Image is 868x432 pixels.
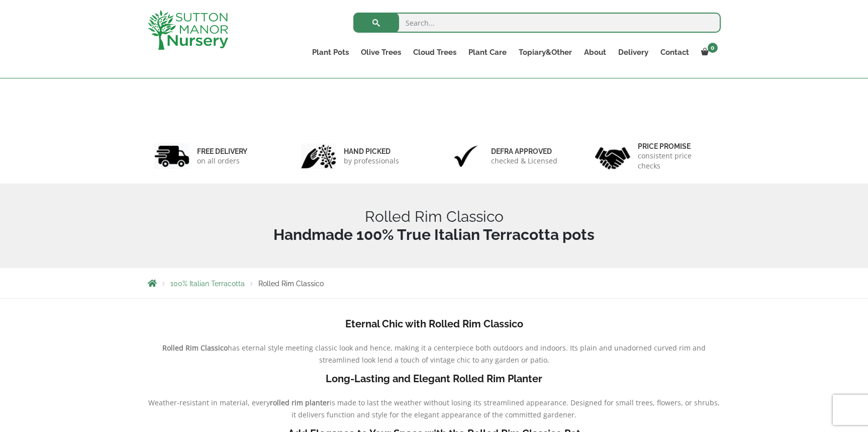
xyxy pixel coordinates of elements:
[270,398,330,407] b: rolled rim planter
[448,143,484,169] img: 3.jpg
[148,398,270,407] span: Weather-resistant in material, every
[326,373,542,385] b: Long-Lasting and Elegant Rolled Rim Planter
[654,45,695,59] a: Contact
[154,143,189,169] img: 1.jpg
[578,45,612,59] a: About
[462,45,513,59] a: Plant Care
[344,147,399,156] h6: hand picked
[355,45,407,59] a: Olive Trees
[708,43,718,53] span: 0
[258,280,324,288] span: Rolled Rim Classico
[148,208,721,244] h1: Rolled Rim Classico
[353,13,721,33] input: Search...
[612,45,654,59] a: Delivery
[170,280,245,288] a: 100% Italian Terracotta
[301,143,336,169] img: 2.jpg
[292,398,720,419] span: is made to last the weather without losing its streamlined appearance. Designed for small trees, ...
[407,45,462,59] a: Cloud Trees
[197,147,247,156] h6: FREE DELIVERY
[148,10,228,50] img: logo
[695,45,721,59] a: 0
[638,151,714,171] p: consistent price checks
[197,156,247,166] p: on all orders
[491,147,557,156] h6: Defra approved
[638,142,714,151] h6: Price promise
[148,279,721,287] nav: Breadcrumbs
[595,141,630,171] img: 4.jpg
[306,45,355,59] a: Plant Pots
[228,343,706,365] span: has eternal style meeting classic look and hence, making it a centerpiece both outdoors and indoo...
[345,318,523,330] b: Eternal Chic with Rolled Rim Classico
[162,343,228,353] b: Rolled Rim Classico
[491,156,557,166] p: checked & Licensed
[513,45,578,59] a: Topiary&Other
[344,156,399,166] p: by professionals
